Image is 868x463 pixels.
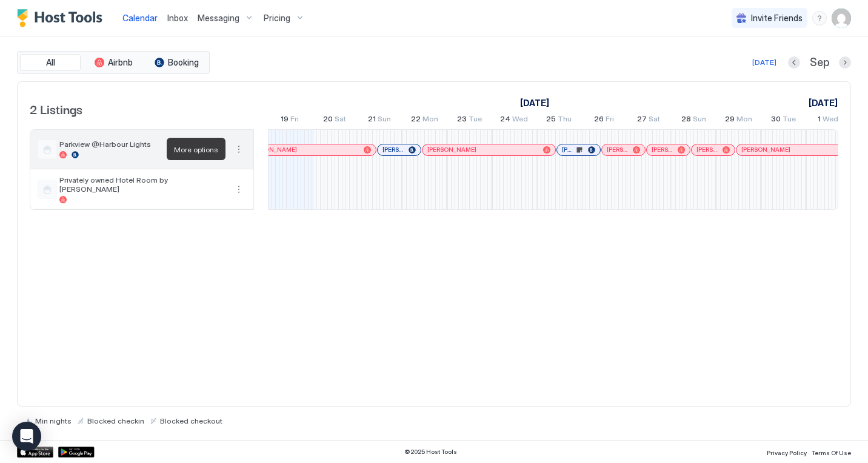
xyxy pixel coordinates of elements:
a: Inbox [167,12,188,24]
div: menu [812,11,827,25]
span: Privacy Policy [767,449,807,456]
a: September 29, 2025 [722,112,755,129]
span: 20 [323,114,333,127]
a: September 25, 2025 [543,112,575,129]
span: [PERSON_NAME] [607,146,628,154]
span: Blocked checkout [160,416,222,425]
a: September 27, 2025 [634,112,663,129]
span: Sun [693,114,706,127]
span: 21 [368,114,376,127]
div: [DATE] [752,57,776,68]
button: Booking [146,54,207,71]
span: Wed [512,114,528,127]
button: Next month [839,56,851,69]
a: Privacy Policy [767,445,807,458]
span: Sat [649,114,660,127]
a: September 28, 2025 [678,112,709,129]
span: Blocked checkin [87,416,144,425]
span: 27 [637,114,647,127]
span: Invite Friends [751,13,803,24]
span: Fri [606,114,614,127]
span: Min nights [35,416,72,425]
span: Booking [168,57,199,68]
span: [PERSON_NAME] [248,146,297,154]
a: October 1, 2025 [815,112,841,129]
span: Mon [422,114,438,127]
a: September 21, 2025 [365,112,394,129]
span: 28 [681,114,691,127]
a: September 30, 2025 [768,112,799,129]
span: © 2025 Host Tools [404,448,457,456]
div: User profile [832,8,851,28]
span: Mon [736,114,752,127]
button: All [20,54,81,71]
span: More options [174,145,218,154]
span: 2 Listings [30,100,82,118]
div: tab-group [17,51,210,74]
button: [DATE] [750,55,778,70]
a: September 19, 2025 [278,112,302,129]
a: App Store [17,447,53,458]
span: Tue [783,114,796,127]
a: Terms Of Use [812,445,851,458]
span: Tue [469,114,482,127]
span: Parkview @Harbour Lights [59,140,227,149]
a: September 26, 2025 [591,112,617,129]
div: menu [232,142,246,157]
span: Inbox [167,13,188,23]
span: 19 [281,114,289,127]
button: Airbnb [83,54,144,71]
span: Sun [378,114,391,127]
span: 23 [457,114,467,127]
a: September 24, 2025 [497,112,531,129]
span: Wed [823,114,838,127]
span: Sep [810,56,829,70]
span: 29 [725,114,735,127]
a: October 1, 2025 [806,94,841,112]
span: Calendar [122,13,158,23]
span: 30 [771,114,781,127]
a: September 22, 2025 [408,112,441,129]
a: Calendar [122,12,158,24]
span: Privately owned Hotel Room by [PERSON_NAME] [59,175,227,194]
a: September 23, 2025 [454,112,485,129]
a: September 4, 2025 [517,94,552,112]
span: [PERSON_NAME] [696,146,718,154]
span: 22 [411,114,421,127]
a: Host Tools Logo [17,9,108,27]
button: Previous month [788,56,800,69]
span: [PERSON_NAME] [427,146,476,154]
span: [PERSON_NAME] [652,146,673,154]
span: 24 [500,114,510,127]
div: Open Intercom Messenger [12,422,41,451]
span: Pricing [264,13,290,24]
span: Airbnb [108,57,133,68]
span: 1 [818,114,821,127]
span: Terms Of Use [812,449,851,456]
span: Fri [290,114,299,127]
span: Thu [558,114,572,127]
button: More options [232,182,246,197]
a: September 20, 2025 [320,112,349,129]
span: [PERSON_NAME] [741,146,790,154]
span: [PERSON_NAME] [562,146,575,154]
span: [PERSON_NAME] [382,146,404,154]
div: menu [232,182,246,197]
span: Sat [335,114,346,127]
span: 25 [546,114,556,127]
span: 26 [594,114,604,127]
button: More options [232,142,246,157]
a: Google Play Store [58,447,95,458]
span: Messaging [198,13,239,24]
span: All [46,57,55,68]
